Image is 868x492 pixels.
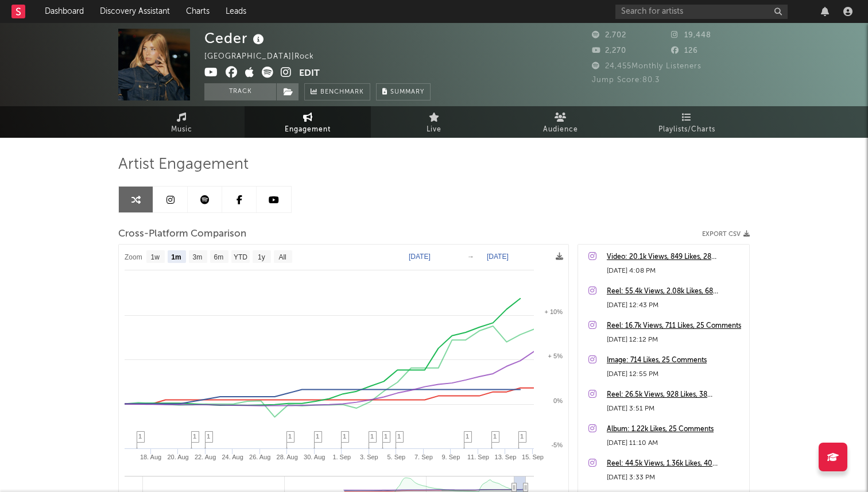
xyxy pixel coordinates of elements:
[543,123,578,137] span: Audience
[140,454,161,460] text: 18. Aug
[151,253,160,261] text: 1w
[376,83,431,100] button: Summary
[304,454,325,460] text: 30. Aug
[277,454,298,460] text: 28. Aug
[607,471,743,485] div: [DATE] 3:33 PM
[258,253,265,261] text: 1y
[522,454,544,460] text: 15. Sep
[607,285,743,299] a: Reel: 55.4k Views, 2.08k Likes, 68 Comments
[495,454,517,460] text: 13. Sep
[204,83,276,100] button: Track
[607,319,743,333] a: Reel: 16.7k Views, 711 Likes, 25 Comments
[548,352,563,359] text: + 5%
[551,441,563,448] text: -5%
[214,253,224,261] text: 6m
[360,454,378,460] text: 3. Sep
[384,433,387,440] span: 1
[553,397,563,404] text: 0%
[497,106,623,138] a: Audience
[607,402,743,416] div: [DATE] 3:51 PM
[125,253,142,261] text: Zoom
[592,63,702,70] span: 24,455 Monthly Listeners
[288,433,292,440] span: 1
[397,433,401,440] span: 1
[245,106,371,138] a: Engagement
[204,50,327,64] div: [GEOGRAPHIC_DATA] | Rock
[193,253,203,261] text: 3m
[278,253,286,261] text: All
[343,433,346,440] span: 1
[607,457,743,471] a: Reel: 44.5k Views, 1.36k Likes, 40 Comments
[234,253,247,261] text: YTD
[607,354,743,367] a: Image: 714 Likes, 25 Comments
[442,454,460,460] text: 9. Sep
[545,308,563,315] text: + 10%
[493,433,497,440] span: 1
[607,436,743,450] div: [DATE] 11:10 AM
[138,433,142,440] span: 1
[171,253,181,261] text: 1m
[623,106,750,138] a: Playlists/Charts
[607,250,743,264] a: Video: 20.1k Views, 849 Likes, 28 Comments
[487,253,509,261] text: [DATE]
[304,83,370,100] a: Benchmark
[118,158,249,172] span: Artist Engagement
[320,86,364,99] span: Benchmark
[615,5,788,19] input: Search for artists
[167,454,188,460] text: 20. Aug
[467,454,489,460] text: 11. Sep
[414,454,433,460] text: 7. Sep
[195,454,216,460] text: 22. Aug
[592,76,660,84] span: Jump Score: 80.3
[607,264,743,278] div: [DATE] 4:08 PM
[607,423,743,436] a: Album: 1.22k Likes, 25 Comments
[193,433,196,440] span: 1
[171,123,192,137] span: Music
[409,253,431,261] text: [DATE]
[204,29,267,48] div: Ceder
[390,89,424,95] span: Summary
[207,433,210,440] span: 1
[118,227,246,241] span: Cross-Platform Comparison
[520,433,524,440] span: 1
[671,47,698,55] span: 126
[118,106,245,138] a: Music
[607,367,743,381] div: [DATE] 12:55 PM
[658,123,715,137] span: Playlists/Charts
[702,231,750,238] button: Export CSV
[607,388,743,402] a: Reel: 26.5k Views, 928 Likes, 38 Comments
[371,106,497,138] a: Live
[222,454,243,460] text: 24. Aug
[316,433,319,440] span: 1
[592,47,626,55] span: 2,270
[671,32,711,39] span: 19,448
[467,253,474,261] text: →
[285,123,331,137] span: Engagement
[249,454,270,460] text: 26. Aug
[466,433,469,440] span: 1
[607,299,743,312] div: [DATE] 12:43 PM
[387,454,405,460] text: 5. Sep
[427,123,441,137] span: Live
[299,67,320,81] button: Edit
[607,333,743,347] div: [DATE] 12:12 PM
[370,433,374,440] span: 1
[592,32,626,39] span: 2,702
[332,454,351,460] text: 1. Sep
